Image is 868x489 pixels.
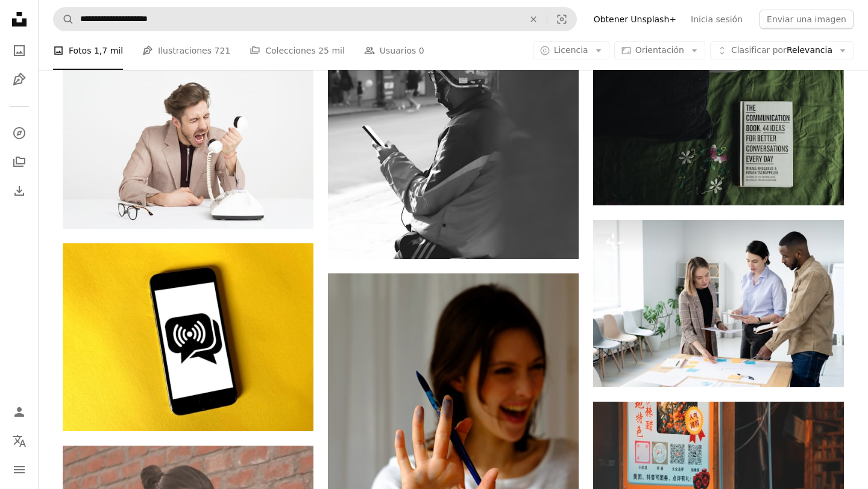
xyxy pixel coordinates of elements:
a: Inicia sesión [684,10,750,29]
a: Caja blanca y negra sobre textil floral verde y blanco [593,129,844,140]
a: Historial de descargas [7,179,31,203]
button: Idioma [7,429,31,453]
button: Buscar en Unsplash [54,8,74,31]
button: Licencia [533,41,609,60]
span: 0 [419,44,424,57]
span: Orientación [635,45,684,55]
span: Relevancia [731,45,832,57]
button: Borrar [520,8,547,31]
img: Funda para smartphone en blanco y negro [63,243,313,431]
button: Enviar una imagen [759,10,854,29]
a: Usuarios 0 [364,31,424,70]
span: 721 [214,44,230,57]
a: Iniciar sesión / Registrarse [7,400,31,424]
a: Ilustraciones [7,67,31,92]
a: Explorar [7,121,31,145]
a: Obtener Unsplash+ [587,10,684,29]
a: hombre sosteniendo el teléfono gritando [63,140,313,151]
img: Caja blanca y negra sobre textil floral verde y blanco [593,64,844,205]
a: Mujer con camisa blanca de cuello redondo sosteniendo bolígrafo azul [328,455,579,466]
a: Fotos [7,39,31,63]
a: Un hombre sentado en un banco usando un teléfono celular [328,86,579,97]
img: Jóvenes colegas interraciales ocupados discutiendo ideas creativas para un proyecto de inicio mie... [593,220,844,387]
span: Licencia [554,45,588,55]
button: Menú [7,458,31,482]
button: Búsqueda visual [547,8,576,31]
a: Jóvenes colegas interraciales ocupados discutiendo ideas creativas para un proyecto de inicio mie... [593,297,844,308]
a: Inicio — Unsplash [7,7,31,34]
a: Funda para smartphone en blanco y negro [63,332,313,343]
a: Colecciones 25 mil [250,31,345,70]
button: Clasificar porRelevancia [710,41,854,60]
span: Clasificar por [731,45,787,55]
form: Encuentra imágenes en todo el sitio [53,7,577,31]
img: hombre sosteniendo el teléfono gritando [63,62,313,229]
span: 25 mil [318,44,345,57]
a: Colecciones [7,150,31,174]
a: Ilustraciones 721 [142,31,230,70]
button: Orientación [614,41,705,60]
